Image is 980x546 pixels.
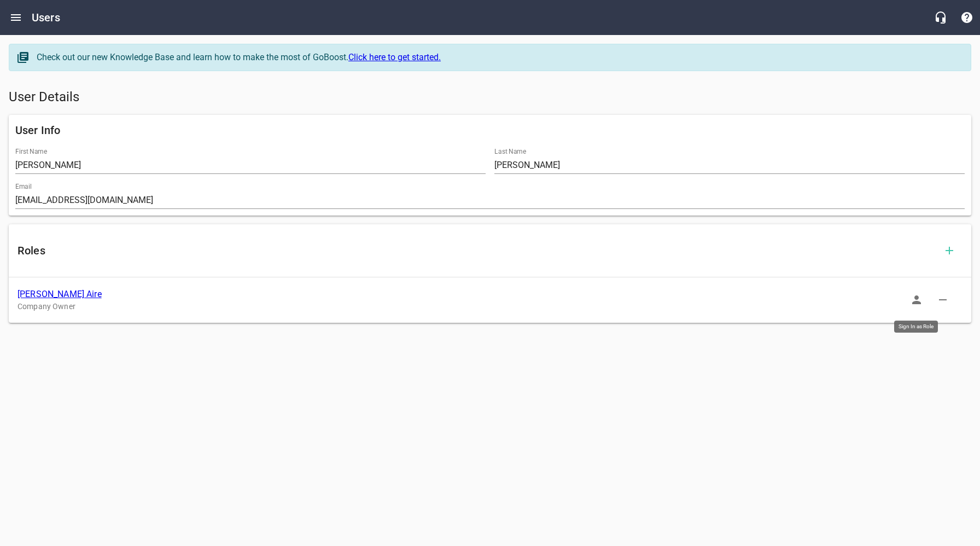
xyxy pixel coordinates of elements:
[9,89,971,106] h5: User Details
[32,9,60,26] h6: Users
[954,4,980,31] button: Support Portal
[15,121,965,139] h6: User Info
[936,237,962,264] button: Add Role
[17,301,945,312] p: Company Owner
[15,183,32,190] label: Email
[3,4,29,31] button: Open drawer
[37,51,960,64] div: Check out our new Knowledge Base and learn how to make the most of GoBoost.
[930,287,956,313] button: Delete Role
[494,148,526,155] label: Last Name
[348,52,441,62] a: Click here to get started.
[17,289,102,299] a: [PERSON_NAME] Aire
[15,148,47,155] label: First Name
[17,242,936,259] h6: Roles
[927,4,954,31] button: Live Chat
